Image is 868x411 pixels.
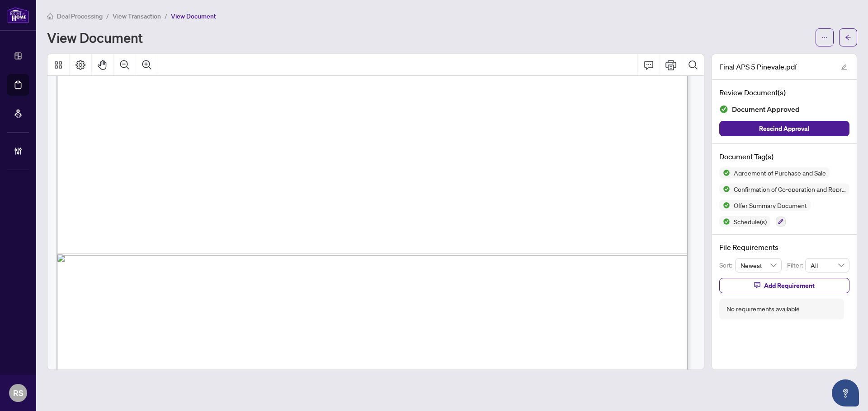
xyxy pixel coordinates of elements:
[719,105,728,114] img: Document Status
[787,260,805,270] p: Filter:
[832,379,859,406] button: Open asap
[841,64,847,70] span: edit
[730,202,811,208] span: Offer Summary Document
[730,186,849,192] span: Confirmation of Co-operation and Representation—Buyer/Seller
[719,242,849,253] h4: File Requirements
[47,13,53,19] span: home
[719,216,730,227] img: Status Icon
[719,87,849,98] h4: Review Document(s)
[719,151,849,162] h4: Document Tag(s)
[732,103,800,115] span: Document Approved
[730,170,830,176] span: Agreement of Purchase and Sale
[719,278,849,293] button: Add Requirement
[13,387,24,399] span: RS
[759,121,810,136] span: Rescind Approval
[171,12,216,20] span: View Document
[764,278,815,293] span: Add Requirement
[719,167,730,178] img: Status Icon
[845,34,851,41] span: arrow-left
[726,304,800,314] div: No requirements available
[47,30,143,45] h1: View Document
[719,260,735,270] p: Sort:
[719,61,797,72] span: Final APS 5 Pinevale.pdf
[7,7,29,23] img: logo
[821,34,828,41] span: ellipsis
[719,121,849,136] button: Rescind Approval
[57,12,103,20] span: Deal Processing
[106,11,109,21] li: /
[719,200,730,211] img: Status Icon
[719,184,730,194] img: Status Icon
[165,11,167,21] li: /
[113,12,161,20] span: View Transaction
[741,259,777,272] span: Newest
[811,259,844,272] span: All
[730,218,770,225] span: Schedule(s)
